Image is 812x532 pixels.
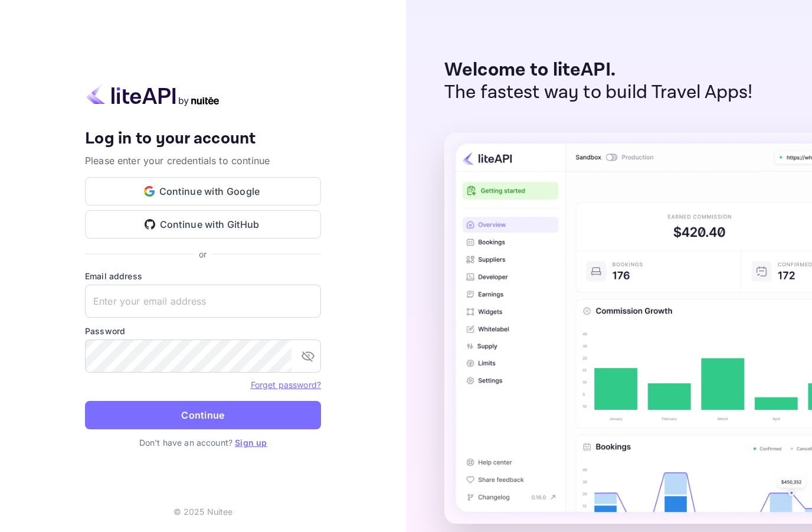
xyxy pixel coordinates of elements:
[296,344,320,368] button: toggle password visibility
[199,248,207,260] p: or
[85,83,221,106] img: liteapi
[251,378,321,390] a: Forget password?
[251,380,321,390] a: Forget password?
[85,401,321,429] button: Continue
[85,270,321,282] label: Email address
[85,285,321,318] input: Enter your email address
[85,436,321,449] p: Don't have an account?
[85,210,321,239] button: Continue with GitHub
[85,177,321,205] button: Continue with Google
[173,505,233,518] p: © 2025 Nuitee
[85,325,321,337] label: Password
[235,438,267,448] a: Sign up
[85,129,321,149] h4: Log in to your account
[444,81,753,104] p: The fastest way to build Travel Apps!
[85,154,321,168] p: Please enter your credentials to continue
[444,59,753,81] p: Welcome to liteAPI.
